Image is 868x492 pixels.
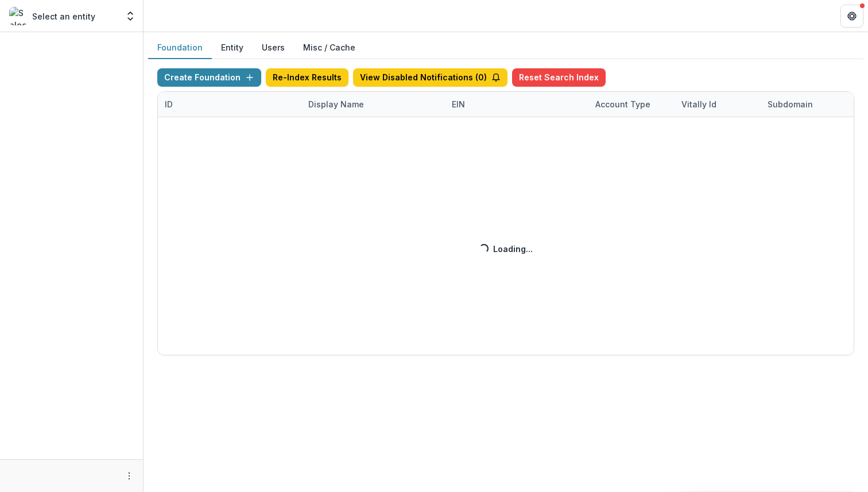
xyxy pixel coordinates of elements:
[122,5,138,28] button: Open entity switcher
[32,10,95,22] p: Select an entity
[253,37,294,59] button: Users
[294,37,365,59] button: Misc / Cache
[840,5,863,28] button: Get Help
[9,7,28,25] img: Select an entity
[212,37,253,59] button: Entity
[148,37,212,59] button: Foundation
[122,469,136,483] button: More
